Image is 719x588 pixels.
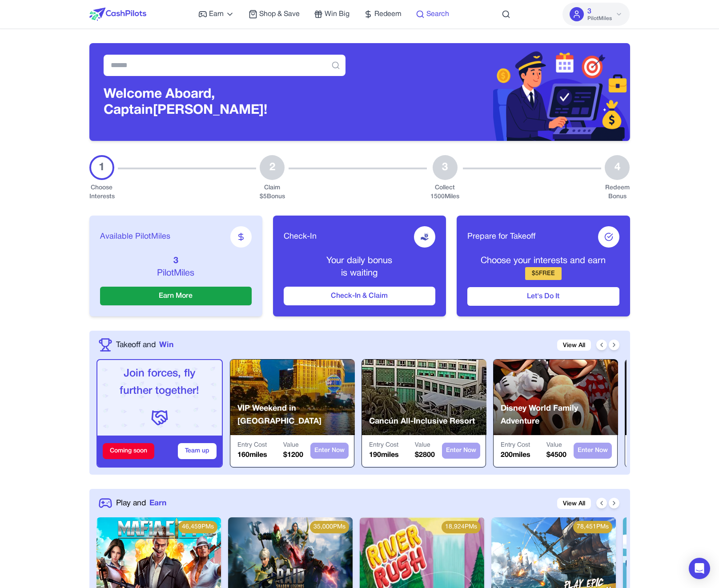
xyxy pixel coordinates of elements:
a: View All [557,498,591,509]
p: 200 miles [501,450,530,460]
div: 1 [89,155,114,180]
button: Enter Now [574,443,612,459]
div: 46,459 PMs [178,521,217,533]
div: 78,451 PMs [573,521,612,533]
span: Win [159,339,173,351]
span: Search [426,9,449,20]
p: $ 4500 [546,450,566,460]
span: Check-In [284,231,317,243]
img: Header decoration [360,43,630,141]
span: Shop & Save [259,9,300,20]
div: 18,924 PMs [442,521,481,533]
p: Join forces, fly further together! [104,365,215,400]
p: VIP Weekend in [GEOGRAPHIC_DATA] [237,402,355,428]
p: 190 miles [369,450,399,460]
span: Earn [209,9,224,20]
button: Earn More [100,287,252,305]
span: Takeoff and [116,339,156,351]
p: Disney World Family Adventure [501,402,618,428]
button: Check-In & Claim [284,287,435,305]
div: 4 [605,155,630,180]
p: 3 [100,255,252,267]
div: Open Intercom Messenger [689,558,710,579]
span: Available PilotMiles [100,231,170,243]
span: Earn [149,497,166,509]
a: Play andEarn [116,497,166,509]
span: Win Big [325,9,349,20]
button: 3PilotMiles [562,3,630,26]
p: Entry Cost [369,441,399,450]
p: Value [546,441,566,450]
button: Team up [178,443,217,459]
span: is waiting [341,269,378,277]
a: Shop & Save [249,9,300,20]
span: 3 [587,6,591,17]
button: Enter Now [310,443,349,459]
div: 3 [433,155,458,180]
a: Takeoff andWin [116,339,173,351]
a: Redeem [364,9,402,20]
div: $ 5 FREE [525,267,562,280]
a: Search [416,9,449,20]
span: PilotMiles [587,15,612,22]
a: Earn [198,9,234,20]
p: $ 1200 [283,450,303,460]
div: Coming soon [103,443,154,459]
div: 2 [260,155,285,180]
a: View All [557,340,591,351]
div: Collect 1500 Miles [430,184,459,201]
span: Prepare for Takeoff [467,231,535,243]
div: Claim $ 5 Bonus [260,184,285,201]
div: Choose Interests [89,184,114,201]
p: Value [283,441,303,450]
div: Redeem Bonus [605,184,630,201]
p: Choose your interests and earn [467,255,619,267]
p: Entry Cost [501,441,530,450]
p: Entry Cost [237,441,267,450]
span: Play and [116,497,146,509]
h3: Welcome Aboard, Captain [PERSON_NAME]! [104,87,345,119]
p: Your daily bonus [284,255,435,267]
p: $ 2800 [415,450,435,460]
img: CashPilots Logo [89,8,146,21]
p: Cancún All-Inclusive Resort [369,415,475,428]
span: Redeem [374,9,402,20]
div: 35,000 PMs [310,521,349,533]
button: Enter Now [442,443,480,459]
button: Let's Do It [467,287,619,306]
p: 160 miles [237,450,267,460]
a: Win Big [314,9,349,20]
p: PilotMiles [100,267,252,280]
p: Value [415,441,435,450]
img: receive-dollar [420,232,429,241]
